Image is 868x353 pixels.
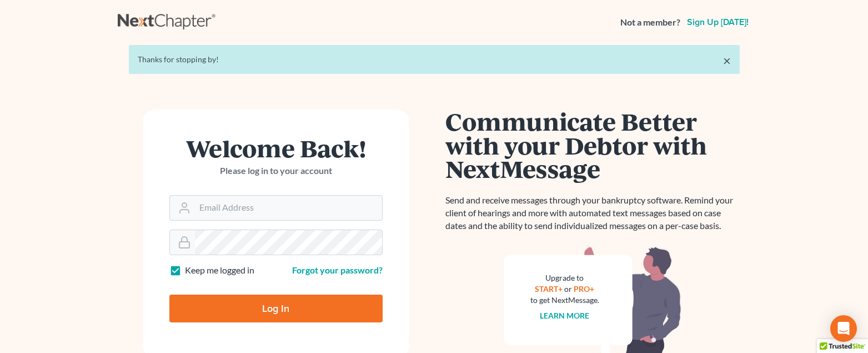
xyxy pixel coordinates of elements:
[620,16,680,29] strong: Not a member?
[685,18,751,27] a: Sign up [DATE]!
[445,110,740,181] h1: Communicate Better with your Debtor with NextMessage
[540,311,589,320] a: Learn more
[169,295,383,322] input: Log In
[530,272,599,284] div: Upgrade to
[138,54,731,65] div: Thanks for stopping by!
[535,284,563,294] a: START+
[195,196,382,220] input: Email Address
[169,136,383,160] h1: Welcome Back!
[830,315,857,342] div: Open Intercom Messenger
[723,54,731,67] a: ×
[445,194,740,232] p: Send and receive messages through your bankruptcy software. Remind your client of hearings and mo...
[564,284,572,294] span: or
[530,295,599,306] div: to get NextMessage.
[185,264,254,277] label: Keep me logged in
[574,284,594,294] a: PRO+
[292,265,383,275] a: Forgot your password?
[169,165,383,177] p: Please log in to your account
